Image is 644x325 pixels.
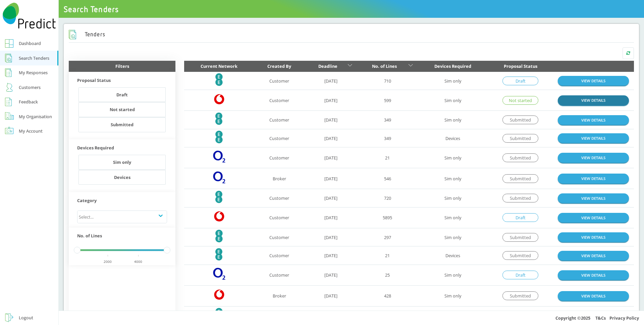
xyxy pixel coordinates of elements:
[357,147,418,168] td: 21
[357,207,418,228] td: 5895
[78,87,166,102] button: Draft
[305,189,357,207] td: [DATE]
[418,129,488,147] td: Devices
[254,246,305,265] td: Customer
[19,314,33,322] div: Logout
[305,285,357,306] td: [DATE]
[502,271,538,279] div: Draft
[357,228,418,246] td: 297
[418,246,488,265] td: Devices
[418,72,488,90] td: Sim only
[357,90,418,111] td: 599
[19,54,49,62] div: Search Tenders
[77,76,167,87] div: Proposal Status
[189,62,249,70] div: Current Network
[502,213,538,222] div: Draft
[110,107,135,112] div: Not started
[558,133,629,143] a: VIEW DETAILS
[418,265,488,285] td: Sim only
[77,196,167,207] div: Category
[116,258,161,266] div: 4000
[357,285,418,306] td: 428
[502,251,538,260] div: Submitted
[116,93,128,97] div: Draft
[418,228,488,246] td: Sim only
[502,115,538,124] div: Submitted
[558,153,629,162] a: VIEW DETAILS
[254,189,305,207] td: Customer
[254,90,305,111] td: Customer
[310,62,346,70] div: Deadline
[357,129,418,147] td: 349
[558,76,629,86] a: VIEW DETAILS
[558,95,629,105] a: VIEW DETAILS
[254,265,305,285] td: Customer
[254,111,305,129] td: Customer
[502,153,538,162] div: Submitted
[254,168,305,189] td: Broker
[609,315,639,321] a: Privacy Policy
[254,285,305,306] td: Broker
[254,72,305,90] td: Customer
[418,285,488,306] td: Sim only
[305,168,357,189] td: [DATE]
[19,68,48,77] div: My Responses
[3,3,56,29] img: Predict Mobile
[595,315,606,321] a: T&Cs
[423,62,483,70] div: Devices Required
[418,189,488,207] td: Sim only
[19,112,52,121] div: My Organisation
[502,77,538,85] div: Draft
[305,265,357,285] td: [DATE]
[19,98,38,106] div: Feedback
[493,62,548,70] div: Proposal Status
[418,168,488,189] td: Sim only
[254,207,305,228] td: Customer
[558,251,629,261] a: VIEW DETAILS
[305,72,357,90] td: [DATE]
[19,39,41,47] div: Dashboard
[362,62,407,70] div: No. of Lines
[111,123,133,127] div: Submitted
[305,207,357,228] td: [DATE]
[558,115,629,125] a: VIEW DETAILS
[502,134,538,143] div: Submitted
[59,311,644,325] div: Copyright © 2025
[85,258,130,266] div: 2000
[418,90,488,111] td: Sim only
[502,233,538,242] div: Submitted
[77,232,167,243] div: No. of Lines
[78,102,166,117] button: Not started
[357,189,418,207] td: 720
[558,232,629,242] a: VIEW DETAILS
[19,83,41,91] div: Customers
[254,129,305,147] td: Customer
[558,193,629,203] a: VIEW DETAILS
[259,62,300,70] div: Created By
[79,213,94,221] div: Select...
[558,291,629,301] a: VIEW DETAILS
[357,168,418,189] td: 546
[254,228,305,246] td: Customer
[558,270,629,280] a: VIEW DETAILS
[78,117,166,132] button: Submitted
[558,174,629,183] a: VIEW DETAILS
[357,111,418,129] td: 349
[418,147,488,168] td: Sim only
[78,155,166,170] button: Sim only
[254,306,305,325] td: Broker
[357,265,418,285] td: 25
[305,129,357,147] td: [DATE]
[69,30,105,40] h2: Tenders
[305,246,357,265] td: [DATE]
[305,228,357,246] td: [DATE]
[254,147,305,168] td: Customer
[502,194,538,202] div: Submitted
[305,306,357,325] td: [DATE]
[19,127,43,135] div: My Account
[69,61,176,72] div: Filters
[114,175,130,180] div: Devices
[305,147,357,168] td: [DATE]
[357,246,418,265] td: 21
[305,90,357,111] td: [DATE]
